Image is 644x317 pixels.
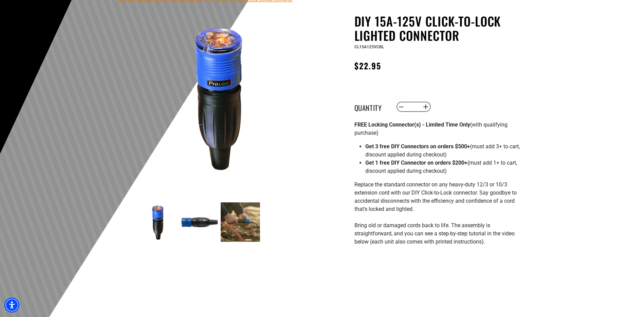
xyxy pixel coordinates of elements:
span: (with qualifying purchase) [354,121,508,136]
label: Quantity [354,102,388,111]
div: Accessibility Menu [4,298,19,313]
span: (must add 1+ to cart, discount applied during checkout) [365,160,517,174]
strong: FREE Locking Connector(s) - Limited Time Only [354,121,470,128]
p: Replace the standard connector on any heavy-duty 12/3 or 10/3 extension cord with our DIY Click-t... [354,181,521,254]
h1: DIY 15A-125V Click-to-Lock Lighted Connector [354,14,521,43]
span: (must add 3+ to cart, discount applied during checkout) [365,143,520,158]
strong: Get 1 free DIY Connector on orders $200+ [365,160,467,166]
span: $22.95 [354,60,381,72]
strong: Get 3 free DIY Connectors on orders $500+ [365,143,470,150]
span: CL15A125VCBL [354,45,384,49]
